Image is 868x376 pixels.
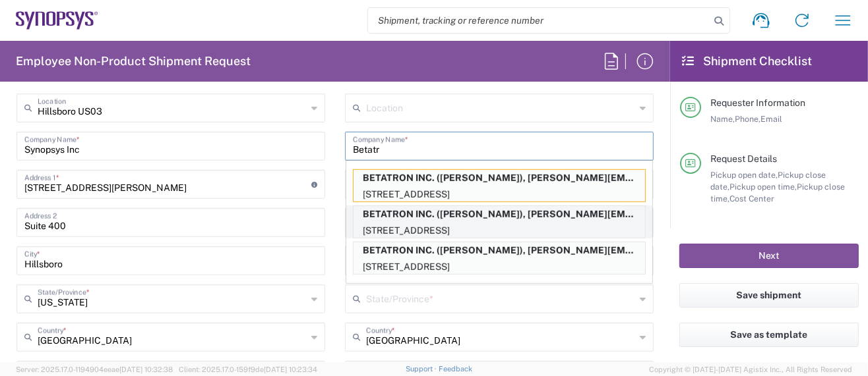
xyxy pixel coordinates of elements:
[649,363,852,375] span: Copyright © [DATE]-[DATE] Agistix Inc., All Rights Reserved
[16,365,173,373] span: Server: 2025.17.0-1194904eeae
[439,365,472,373] a: Feedback
[354,170,645,186] p: BETATRON INC. (MIKE YOUNG), gowan@synopsys.com
[682,53,812,69] h2: Shipment Checklist
[406,365,439,373] a: Support
[710,97,805,108] span: Requester Information
[679,323,859,347] button: Save as template
[368,8,710,33] input: Shipment, tracking or reference number
[119,365,173,373] span: [DATE] 10:32:38
[179,365,317,373] span: Client: 2025.17.0-159f9de
[710,153,777,164] span: Request Details
[354,186,645,203] p: [STREET_ADDRESS]
[729,194,774,203] span: Cost Center
[354,206,645,223] p: BETATRON INC. (MIKE YOUNG), mike.young@betatron.net
[710,114,735,124] span: Name,
[729,182,797,192] span: Pickup open time,
[679,283,859,308] button: Save shipment
[760,114,782,124] span: Email
[354,259,645,275] p: [STREET_ADDRESS]
[16,53,251,69] h2: Employee Non-Product Shipment Request
[679,244,859,268] button: Next
[735,114,760,124] span: Phone,
[354,223,645,239] p: [STREET_ADDRESS]
[710,170,778,180] span: Pickup open date,
[354,242,645,259] p: BETATRON INC. (MIKE YOUNG), mike.young@betatron.net
[264,365,317,373] span: [DATE] 10:23:34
